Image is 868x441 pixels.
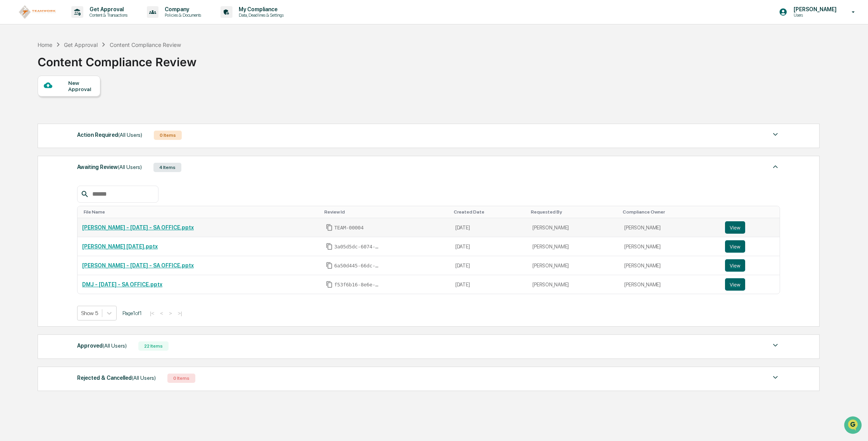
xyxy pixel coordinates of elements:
a: View [725,278,775,291]
p: How can we help? [8,16,141,29]
a: View [725,240,775,253]
td: [PERSON_NAME] [528,218,620,237]
span: Data Lookup [15,112,49,120]
a: [PERSON_NAME] [DATE].pptx [82,243,158,250]
img: logo [19,5,56,19]
span: TEAM-00004 [334,225,364,231]
a: Powered byPylon [55,131,94,137]
span: (All Users) [118,132,142,138]
td: [PERSON_NAME] [620,275,720,294]
p: Get Approval [83,6,131,12]
button: >| [176,310,184,317]
p: My Compliance [232,6,288,12]
td: [PERSON_NAME] [620,237,720,256]
span: Copy Id [326,262,333,269]
div: Action Required [77,130,142,140]
p: Data, Deadlines & Settings [232,12,288,18]
div: New Approval [68,80,94,92]
div: Rejected & Cancelled [77,373,156,383]
div: Toggle SortBy [454,209,525,215]
a: 🔎Data Lookup [5,109,52,123]
div: Approved [77,341,127,351]
td: [PERSON_NAME] [620,218,720,237]
span: (All Users) [103,343,127,349]
div: Content Compliance Review [38,49,196,69]
span: Copy Id [326,224,333,231]
p: Company [158,6,205,12]
span: f53f6b16-8e6e-454f-8535-547cc065efc5 [334,282,381,288]
td: [DATE] [451,218,528,237]
button: View [725,240,745,253]
div: Awaiting Review [77,162,142,172]
div: Toggle SortBy [84,209,318,215]
div: Home [38,41,52,48]
p: [PERSON_NAME] [787,6,840,12]
span: (All Users) [118,164,142,170]
button: > [167,310,174,317]
div: 🔎 [8,113,14,119]
p: Content & Transactions [83,12,131,18]
div: We're available if you need us! [26,67,98,73]
a: DMJ - [DATE] - SA OFFICE.pptx [82,281,162,288]
td: [PERSON_NAME] [528,256,620,275]
div: Toggle SortBy [727,209,777,215]
div: Toggle SortBy [324,209,448,215]
td: [PERSON_NAME] [620,256,720,275]
a: [PERSON_NAME] - [DATE] - SA OFFICE.pptx [82,262,194,269]
p: Users [787,12,840,18]
div: 0 Items [154,131,182,140]
img: 1746055101610-c473b297-6a78-478c-a979-82029cc54cd1 [8,59,22,73]
p: Policies & Documents [158,12,205,18]
span: 6a50d445-66dc-4476-8cd0-102db0a89bf9 [334,263,381,269]
div: 0 Items [167,374,195,383]
div: 4 Items [153,163,181,172]
td: [DATE] [451,237,528,256]
button: < [158,310,165,317]
a: View [725,259,775,272]
div: Start new chat [26,59,127,67]
span: Preclearance [15,98,50,105]
td: [DATE] [451,275,528,294]
div: 🖐️ [8,98,14,105]
span: Copy Id [326,243,333,250]
a: View [725,221,775,234]
div: 🗄️ [56,98,62,105]
a: 🖐️Preclearance [5,95,53,109]
span: (All Users) [132,375,156,381]
div: 22 Items [138,341,169,351]
td: [DATE] [451,256,528,275]
img: caret [771,162,780,171]
div: Get Approval [64,41,98,48]
span: Page 1 of 1 [122,310,142,316]
a: [PERSON_NAME] - [DATE] - SA OFFICE.pptx [82,224,194,231]
button: View [725,278,745,291]
td: [PERSON_NAME] [528,237,620,256]
img: caret [771,130,780,139]
iframe: Open customer support [843,415,864,436]
button: View [725,259,745,272]
td: [PERSON_NAME] [528,275,620,294]
button: View [725,221,745,234]
span: Attestations [64,98,96,105]
a: 🗄️Attestations [53,95,99,109]
img: caret [771,373,780,382]
button: |< [148,310,157,317]
div: Toggle SortBy [623,209,717,215]
span: Pylon [77,131,94,137]
img: caret [771,341,780,350]
div: Content Compliance Review [110,41,181,48]
span: 3a05d5dc-6074-421f-9773-869aec0943e6 [334,244,381,250]
span: Copy Id [326,281,333,288]
button: Start new chat [132,62,141,71]
div: Toggle SortBy [531,209,617,215]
